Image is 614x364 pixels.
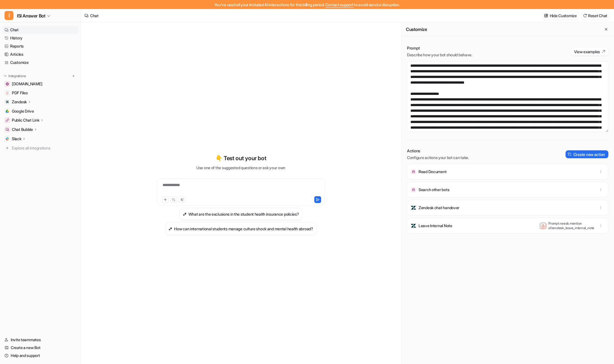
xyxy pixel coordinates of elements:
img: How can international students manage culture shock and mental health abroad? [168,227,172,231]
a: PDF FilesPDF Files [2,89,79,97]
p: Prompt needs mention of zendesk_leave_internal_note [548,221,593,230]
p: Describe how your bot should behave. [407,52,472,58]
button: Reset Chat [581,12,609,20]
p: Zendesk chat handover [419,205,459,211]
span: [DOMAIN_NAME] [12,81,42,87]
img: explore all integrations [5,145,10,151]
span: Google Drive [12,108,34,114]
p: Chat Bubble [12,127,33,132]
a: Google DriveGoogle Drive [2,107,79,115]
span: PDF Files [12,90,28,96]
button: Hide Customize [542,12,579,20]
p: Prompt [407,45,472,51]
img: Chat Bubble [6,128,9,131]
img: Leave Internal Note icon [411,223,416,229]
img: What are the exclusions in the student health insurance policies? [183,212,187,216]
img: Slack [6,137,9,140]
p: Slack [12,136,21,142]
img: Zendesk [6,100,9,104]
span: Explore all integrations [12,144,76,153]
img: expand menu [3,74,7,78]
button: Close flyout [603,26,609,33]
button: View examples [571,48,608,55]
a: Invite teammates [2,336,79,344]
a: Create a new Bot [2,344,79,352]
img: Read Document icon [411,169,416,175]
p: Integrations [8,74,26,78]
button: Create new action [566,150,608,158]
span: ISI Answer Bot [17,12,45,20]
h2: Customize [406,26,427,32]
img: www.internationalstudentinsurance.com [6,82,9,86]
button: How can international students manage culture shock and mental health abroad?How can internationa... [165,222,316,235]
a: History [2,34,79,42]
p: Use one of the suggested questions or ask your own [196,165,285,171]
img: menu_add.svg [72,74,75,78]
span: I [5,11,14,20]
img: Zendesk chat handover icon [411,205,416,211]
span: Contact support [325,2,353,7]
p: Search other bots [419,187,449,193]
a: www.internationalstudentinsurance.com[DOMAIN_NAME] [2,80,79,88]
button: What are the exclusions in the student health insurance policies?What are the exclusions in the s... [179,208,302,220]
img: reset [583,14,587,18]
p: Hide Customize [550,13,577,19]
p: Actions [407,148,469,154]
p: Read Document [419,169,446,175]
a: Articles [2,50,79,58]
div: Chat [90,13,99,19]
img: create-action-icon.svg [568,152,572,156]
a: Reports [2,42,79,50]
p: Configure actions your bot can take. [407,155,469,160]
a: Customize [2,59,79,66]
a: Chat [2,26,79,34]
p: Zendesk [12,99,27,105]
p: Leave Internal Note [419,223,452,229]
a: Help and support [2,352,79,359]
h3: How can international students manage culture shock and mental health abroad? [174,226,313,232]
img: customize [544,14,548,18]
img: Search other bots icon [411,187,416,193]
p: Public Chat Link [12,117,39,123]
a: Explore all integrations [2,144,79,152]
img: PDF Files [6,91,9,95]
h3: What are the exclusions in the student health insurance policies? [188,211,299,217]
img: Public Chat Link [6,119,9,122]
img: Google Drive [6,110,9,113]
button: Integrations [2,73,28,79]
p: 👇 Test out your bot [215,154,266,162]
